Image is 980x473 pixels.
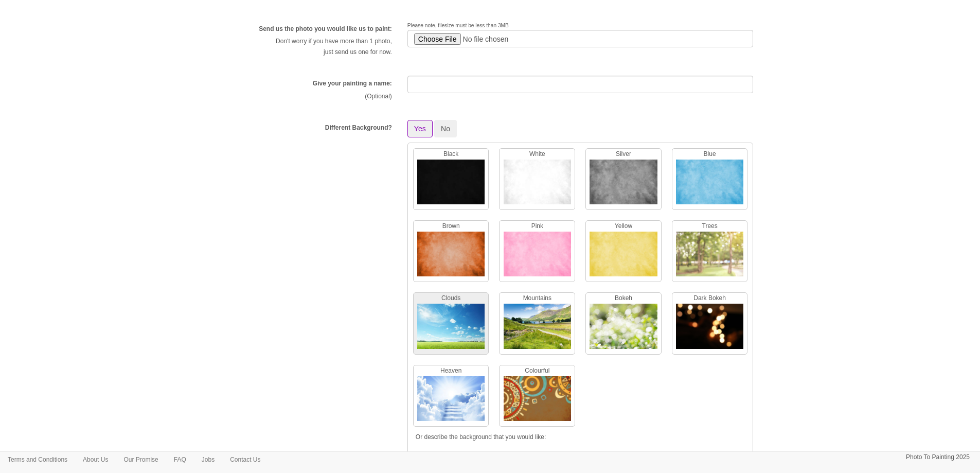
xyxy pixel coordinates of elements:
img: Clouds [417,304,485,354]
p: Or describe the background that you would like: [416,432,745,443]
p: Clouds [414,293,489,304]
button: No [434,120,457,137]
img: Trees [676,232,743,282]
p: Bokeh [586,293,661,304]
a: Contact Us [222,452,268,467]
p: White [500,149,575,160]
p: Pink [500,221,575,232]
img: Dark Bokeh [676,304,743,354]
p: Photo To Painting 2025 [906,452,970,463]
p: Mountains [500,293,575,304]
img: White [504,160,571,209]
p: (Optional) [227,91,392,102]
p: Blue [672,149,747,160]
img: Blue [676,160,743,209]
img: Brown [417,232,485,282]
a: About Us [75,452,116,467]
img: Black [417,160,485,209]
p: Silver [586,149,661,160]
img: Yellow [590,232,657,282]
a: Our Promise [116,452,166,467]
label: Send us the photo you would like us to paint: [259,25,392,33]
a: Jobs [194,452,222,467]
p: Brown [414,221,489,232]
img: Pink [504,232,571,282]
p: Trees [672,221,747,232]
a: FAQ [166,452,194,467]
label: Give your painting a name: [313,79,392,88]
img: Mountains [504,304,571,354]
p: Yellow [586,221,661,232]
span: Please note, filesize must be less than 3MB [407,23,509,28]
label: Different Background? [325,124,392,132]
p: Dark Bokeh [672,293,747,304]
p: Don't worry if you have more than 1 photo, just send us one for now. [227,36,392,58]
button: Yes [407,120,433,137]
p: Black [414,149,489,160]
img: Bokeh [590,304,657,354]
p: Heaven [414,365,489,376]
img: Silver [590,160,657,209]
img: Colourful [504,376,571,426]
img: Heaven [417,376,485,426]
p: Colourful [500,365,575,376]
